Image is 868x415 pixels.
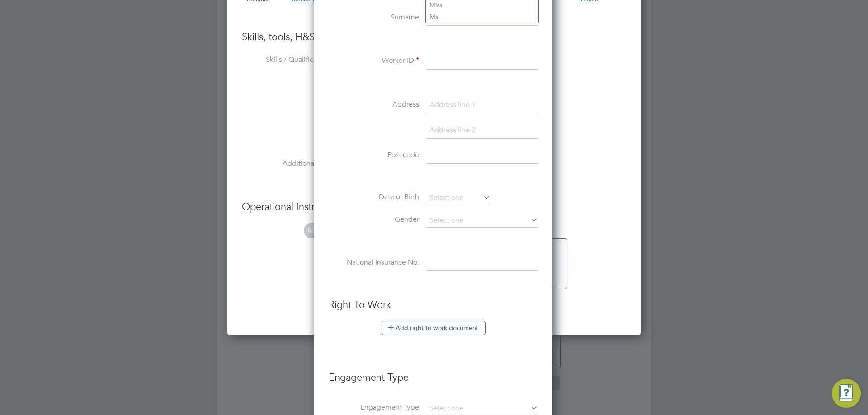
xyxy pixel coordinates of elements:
input: Select one [426,214,538,228]
label: Gender [329,215,419,224]
label: National Insurance No. [329,258,419,267]
li: Ms [426,11,538,23]
label: Tools [242,114,332,124]
label: Date of Birth [329,192,419,202]
h3: Operational Instructions & Comments [242,201,626,214]
h3: Engagement Type [329,362,538,384]
input: Address line 2 [426,122,538,139]
label: Surname [329,13,419,22]
label: Engagement Type [329,403,419,412]
label: Skills / Qualifications [242,55,332,65]
input: Select one [426,191,491,205]
button: Add right to work document [382,321,486,335]
input: Select one [426,402,538,415]
h3: Skills, tools, H&S [242,31,626,44]
button: Engage Resource Center [832,379,861,408]
span: RC [304,223,320,238]
label: Address [329,100,419,109]
label: Worker ID [329,56,419,65]
label: Additional H&S [242,159,332,168]
input: Address line 1 [426,97,538,113]
label: Post code [329,150,419,160]
h3: Right To Work [329,298,538,312]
